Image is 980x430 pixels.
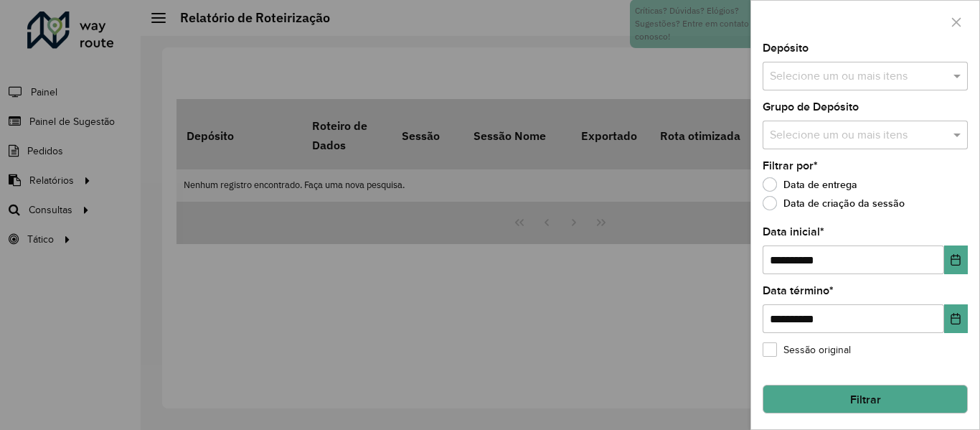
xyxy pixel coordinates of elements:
[763,159,814,172] font: Filtrar por
[783,179,857,190] font: Data de entrega
[763,42,809,54] font: Depósito
[850,393,881,406] font: Filtrar
[763,225,820,238] font: Data inicial
[944,246,968,274] button: Escolha a data
[783,345,851,355] font: Sessão original
[763,385,968,413] button: Filtrar
[763,284,829,296] font: Data término
[783,197,905,209] font: Data de criação da sessão
[763,101,859,113] font: Grupo de Depósito
[944,304,968,333] button: Escolha a data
